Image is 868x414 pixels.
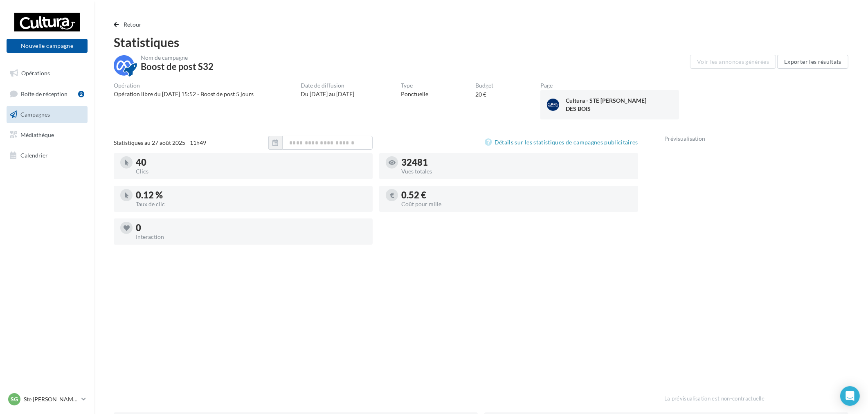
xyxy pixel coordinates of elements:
[114,90,254,98] div: Opération libre du [DATE] 15:52 - Boost de post 5 jours
[401,201,632,207] div: Coût pour mille
[401,169,632,174] div: Vues totales
[401,83,428,88] div: Type
[20,151,48,158] span: Calendrier
[5,147,89,164] a: Calendrier
[475,83,493,88] div: Budget
[5,85,89,103] a: Boîte de réception2
[136,191,366,200] div: 0.12 %
[21,70,50,76] span: Opérations
[141,62,214,71] div: Boost de post S32
[136,201,366,207] div: Taux de clic
[20,131,54,138] span: Médiathèque
[301,90,354,98] div: Du [DATE] au [DATE]
[114,20,145,29] button: Retour
[664,392,848,403] div: La prévisualisation est non-contractuelle
[401,191,632,200] div: 0.52 €
[124,21,142,28] span: Retour
[664,136,848,142] div: Prévisualisation
[401,158,632,167] div: 32481
[136,223,366,232] div: 0
[5,126,89,144] a: Médiathèque
[78,91,84,97] div: 2
[136,158,366,167] div: 40
[114,139,268,147] div: Statistiques au 27 août 2025 - 11h49
[401,90,428,98] div: Ponctuelle
[7,39,88,53] button: Nouvelle campagne
[21,90,67,97] span: Boîte de réception
[136,169,366,174] div: Clics
[20,111,50,118] span: Campagnes
[7,391,88,407] a: SG Ste [PERSON_NAME] des Bois
[301,83,354,88] div: Date de diffusion
[540,83,679,88] div: Page
[136,234,366,240] div: Interaction
[547,97,672,113] a: Cultura - STE [PERSON_NAME] DES BOIS
[475,90,486,99] div: 20 €
[690,55,776,69] button: Voir les annonces générées
[24,395,78,403] p: Ste [PERSON_NAME] des Bois
[777,55,848,69] button: Exporter les résultats
[114,83,254,88] div: Opération
[5,65,89,82] a: Opérations
[11,395,18,403] span: SG
[5,106,89,123] a: Campagnes
[141,55,214,61] div: Nom de campagne
[840,386,860,406] div: Open Intercom Messenger
[566,97,654,113] div: Cultura - STE [PERSON_NAME] DES BOIS
[485,137,638,147] a: Détails sur les statistiques de campagnes publicitaires
[114,36,848,48] div: Statistiques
